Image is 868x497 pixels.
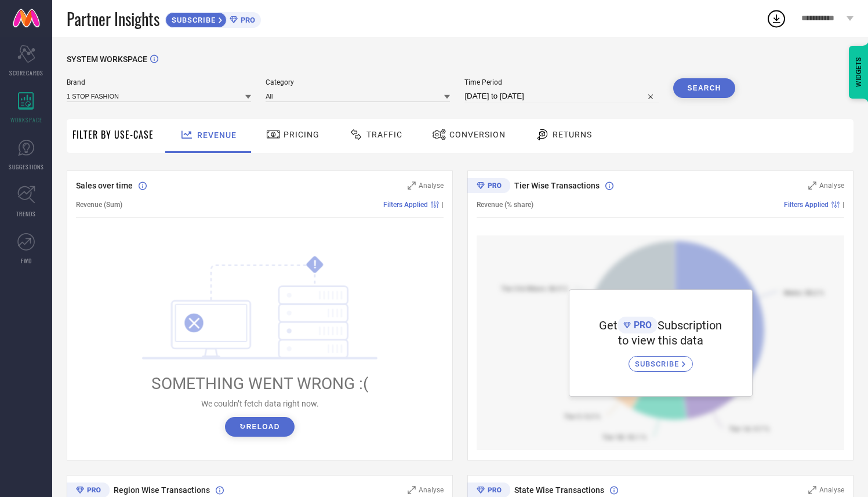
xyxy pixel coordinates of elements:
[76,181,133,190] span: Sales over time
[67,78,251,86] span: Brand
[477,201,533,209] span: Revenue (% share)
[72,128,154,142] span: Filter By Use-Case
[225,417,294,437] button: ↻Reload
[808,486,816,494] svg: Zoom
[9,162,44,171] span: SUGGESTIONS
[599,318,618,332] span: Get
[449,130,506,139] span: Conversion
[151,374,369,393] span: SOMETHING WENT WRONG :(
[166,16,219,24] span: SUBSCRIBE
[284,130,319,139] span: Pricing
[16,209,36,218] span: TRENDS
[635,360,682,368] span: SUBSCRIBE
[67,55,147,64] span: SYSTEM WORKSPACE
[76,201,122,209] span: Revenue (Sum)
[464,78,658,86] span: Time Period
[314,258,317,271] tspan: !
[842,201,844,209] span: |
[819,182,844,190] span: Analyse
[766,8,787,29] div: Open download list
[784,201,829,209] span: Filters Applied
[408,486,416,494] svg: Zoom
[658,318,722,332] span: Subscription
[618,333,703,347] span: to view this data
[553,130,592,139] span: Returns
[631,320,652,331] span: PRO
[442,201,444,209] span: |
[514,485,604,495] span: State Wise Transactions
[514,181,600,190] span: Tier Wise Transactions
[238,16,255,24] span: PRO
[419,486,444,494] span: Analyse
[201,399,319,408] span: We couldn’t fetch data right now.
[67,7,159,31] span: Partner Insights
[408,182,416,190] svg: Zoom
[383,201,428,209] span: Filters Applied
[266,78,450,86] span: Category
[9,68,43,77] span: SCORECARDS
[673,78,736,98] button: Search
[808,182,816,190] svg: Zoom
[21,256,32,265] span: FWD
[419,182,444,190] span: Analyse
[467,178,510,195] div: Premium
[197,130,237,140] span: Revenue
[819,486,844,494] span: Analyse
[10,115,42,124] span: WORKSPACE
[464,89,658,103] input: Select time period
[629,347,693,372] a: SUBSCRIBE
[114,485,210,495] span: Region Wise Transactions
[165,9,261,28] a: SUBSCRIBEPRO
[366,130,402,139] span: Traffic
